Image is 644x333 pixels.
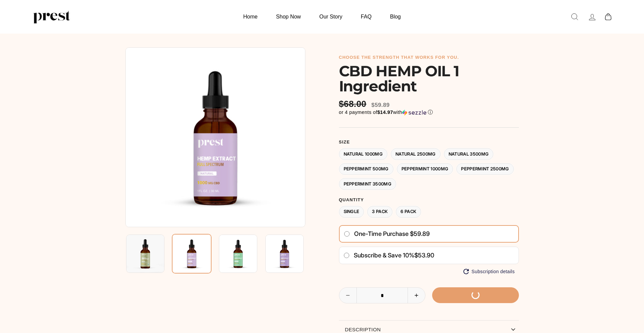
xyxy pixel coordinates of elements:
span: $14.97 [377,110,393,115]
div: or 4 payments of$14.97withSezzle Click to learn more about Sezzle [339,109,519,116]
ul: Primary [235,10,409,23]
span: $59.89 [371,102,389,108]
label: Natural 2500MG [391,148,441,160]
span: Subscription details [471,269,515,275]
label: Single [339,206,364,218]
label: Size [339,139,519,145]
a: Blog [382,10,409,23]
label: Natural 1000MG [339,148,388,160]
span: One-time purchase $59.89 [354,230,430,238]
img: PREST ORGANICS [33,10,70,24]
button: Increase item quantity by one [408,288,425,303]
label: Quantity [339,197,519,203]
label: Natural 3500MG [444,148,494,160]
img: CBD HEMP OIL 1 Ingredient [126,235,164,273]
h6: choose the strength that works for you. [339,55,519,60]
input: One-time purchase $59.89 [344,231,350,237]
span: Subscribe & save 10% [354,252,414,259]
button: Reduce item quantity by one [339,288,357,303]
span: $68.00 [339,99,368,109]
img: Sezzle [402,110,426,116]
img: CBD HEMP OIL 1 Ingredient [219,235,257,273]
label: Peppermint 1000MG [397,163,453,175]
input: Subscribe & save 10%$53.90 [343,253,350,258]
input: quantity [339,288,425,304]
a: Home [235,10,266,23]
label: 3 Pack [367,206,392,218]
label: 6 Pack [396,206,421,218]
button: Subscription details [463,269,515,275]
label: Peppermint 500MG [339,163,393,175]
img: CBD HEMP OIL 1 Ingredient [172,234,212,274]
img: CBD HEMP OIL 1 Ingredient [125,47,305,227]
div: or 4 payments of with [339,109,519,116]
label: Peppermint 3500MG [339,178,396,190]
h1: CBD HEMP OIL 1 Ingredient [339,64,519,94]
label: Peppermint 2500MG [456,163,514,175]
span: $53.90 [414,252,434,259]
a: Our Story [311,10,351,23]
a: FAQ [352,10,380,23]
a: Shop Now [268,10,309,23]
img: CBD HEMP OIL 1 Ingredient [265,235,304,273]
